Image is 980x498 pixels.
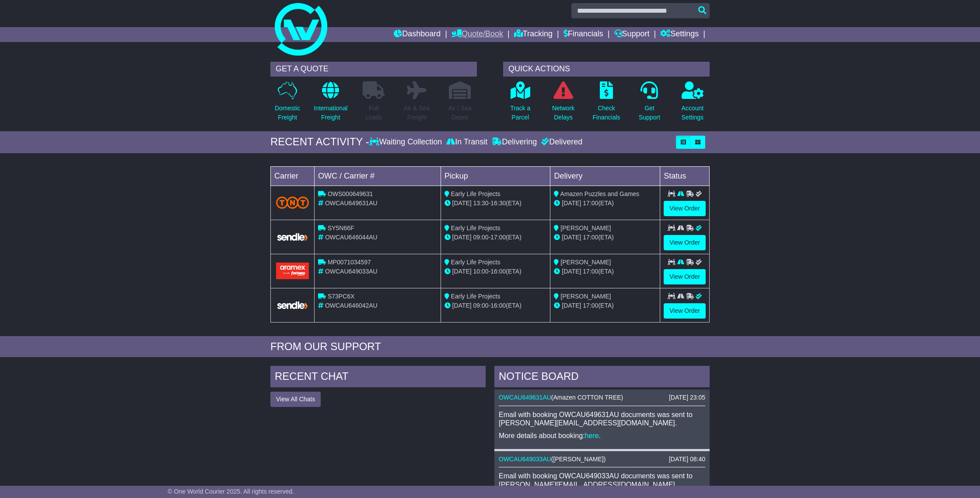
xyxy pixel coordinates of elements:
[328,190,373,197] span: OWS000649631
[554,233,656,242] div: (ETA)
[473,234,489,241] span: 09:00
[583,302,598,309] span: 17:00
[328,293,354,300] span: S73PC6X
[664,303,706,319] a: View Order
[494,366,710,389] div: NOTICE BOARD
[276,263,309,279] img: Aramex.png
[562,268,581,275] span: [DATE]
[441,166,550,186] td: Pickup
[560,190,640,197] span: Amazen Puzzles and Games
[585,432,599,439] a: here
[315,166,441,186] td: OWC / Carrier #
[560,293,611,300] span: [PERSON_NAME]
[660,166,710,186] td: Status
[444,233,547,242] div: - (ETA)
[510,81,531,127] a: Track aParcel
[490,137,539,147] div: Delivering
[499,431,705,440] p: More details about booking: .
[593,104,620,122] p: Check Financials
[583,234,598,241] span: 17:00
[451,27,503,42] a: Quote/Book
[499,410,705,427] p: Email with booking OWCAU649631AU documents was sent to [PERSON_NAME][EMAIL_ADDRESS][DOMAIN_NAME].
[444,199,547,208] div: - (ETA)
[270,62,477,77] div: GET A QUOTE
[328,224,354,231] span: SY5N66F
[554,301,656,310] div: (ETA)
[451,224,500,231] span: Early Life Projects
[682,104,704,122] p: Account Settings
[325,302,378,309] span: OWCAU646042AU
[325,268,378,275] span: OWCAU649033AU
[681,81,704,127] a: AccountSettings
[394,27,441,42] a: Dashboard
[553,394,621,401] span: Amazen COTTON TREE
[560,224,611,231] span: [PERSON_NAME]
[554,267,656,276] div: (ETA)
[369,137,444,147] div: Waiting Collection
[490,200,506,207] span: 16:30
[314,104,347,122] p: International Freight
[325,200,378,207] span: OWCAU649631AU
[274,81,301,127] a: DomesticFreight
[499,456,705,463] div: ( )
[276,232,309,242] img: GetCarrierServiceLogo
[499,394,705,401] div: ( )
[328,259,371,266] span: MP0071034597
[275,104,300,122] p: Domestic Freight
[444,267,547,276] div: - (ETA)
[503,62,710,77] div: QUICK ACTIONS
[444,301,547,310] div: - (ETA)
[669,456,705,463] div: [DATE] 08:40
[490,234,506,241] span: 17:00
[592,81,621,127] a: CheckFinancials
[562,234,581,241] span: [DATE]
[452,234,472,241] span: [DATE]
[563,27,603,42] a: Financials
[276,301,309,310] img: GetCarrierServiceLogo
[473,302,489,309] span: 09:00
[451,293,500,300] span: Early Life Projects
[451,190,500,197] span: Early Life Projects
[404,104,430,122] p: Air & Sea Freight
[499,472,705,488] p: Email with booking OWCAU649033AU documents was sent to [PERSON_NAME][EMAIL_ADDRESS][DOMAIN_NAME].
[451,259,500,266] span: Early Life Projects
[270,366,486,389] div: RECENT CHAT
[490,268,506,275] span: 16:00
[614,27,650,42] a: Support
[452,200,472,207] span: [DATE]
[325,234,378,241] span: OWCAU646044AU
[448,104,472,122] p: Air / Sea Depot
[539,137,582,147] div: Delivered
[669,394,705,401] div: [DATE] 23:05
[490,302,506,309] span: 16:00
[514,27,553,42] a: Tracking
[562,302,581,309] span: [DATE]
[552,104,574,122] p: Network Delays
[499,394,551,401] a: OWCAU649631AU
[363,104,385,122] p: Full Loads
[270,392,321,407] button: View All Chats
[583,200,598,207] span: 17:00
[664,269,706,284] a: View Order
[444,137,490,147] div: In Transit
[313,81,348,127] a: InternationalFreight
[552,81,575,127] a: NetworkDelays
[270,136,369,148] div: RECENT ACTIVITY -
[660,27,699,42] a: Settings
[271,166,315,186] td: Carrier
[270,340,710,353] div: FROM OUR SUPPORT
[664,201,706,216] a: View Order
[639,104,660,122] p: Get Support
[473,268,489,275] span: 10:00
[452,302,472,309] span: [DATE]
[638,81,661,127] a: GetSupport
[562,200,581,207] span: [DATE]
[553,456,604,463] span: [PERSON_NAME]
[554,199,656,208] div: (ETA)
[276,196,309,208] img: TNT_Domestic.png
[583,268,598,275] span: 17:00
[664,235,706,250] a: View Order
[510,104,530,122] p: Track a Parcel
[473,200,489,207] span: 13:30
[499,456,551,463] a: OWCAU649033AU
